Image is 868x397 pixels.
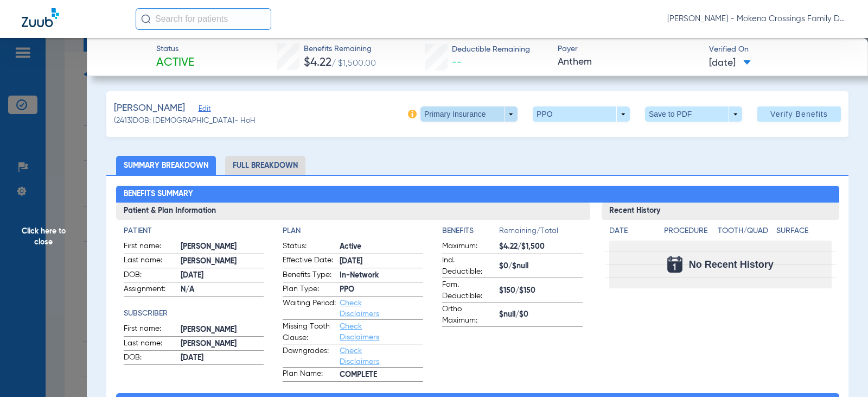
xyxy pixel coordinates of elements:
span: DOB: [124,269,177,282]
span: [PERSON_NAME] [181,324,264,336]
span: Maximum: [442,241,495,254]
button: Save to PDF [645,106,742,122]
app-breakdown-title: Surface [776,225,831,241]
h4: Tooth/Quad [718,225,773,237]
app-breakdown-title: Date [609,225,655,241]
span: Ind. Deductible: [442,255,495,278]
span: Plan Type: [283,283,336,297]
span: $0/$null [499,261,583,272]
span: Effective Date: [283,255,336,268]
h3: Patient & Plan Information [116,203,591,220]
span: -- [452,58,462,67]
span: [DATE] [181,352,264,364]
span: Status: [283,241,336,254]
h2: Benefits Summary [116,186,839,203]
img: Calendar [667,256,682,273]
span: Active [156,55,194,71]
button: Verify Benefits [757,106,841,122]
button: Primary Insurance [420,106,518,122]
span: DOB: [124,352,177,365]
img: Search Icon [141,14,151,24]
h4: Subscriber [124,308,264,319]
span: (2413) DOB: [DEMOGRAPHIC_DATA] - HoH [114,115,256,127]
span: Benefits Type: [283,269,336,282]
a: Check Disclaimers [340,347,379,366]
span: Ortho Maximum: [442,304,495,326]
span: In-Network [340,270,423,281]
span: [DATE] [340,256,423,267]
button: PPO [533,106,630,122]
span: No Recent History [689,259,774,270]
span: Deductible Remaining [452,44,530,55]
span: Anthem [558,55,699,69]
img: Zuub Logo [22,8,59,27]
span: [DATE] [181,270,264,281]
span: [PERSON_NAME] [181,241,264,253]
span: Payer [558,43,699,55]
span: Last name: [124,255,177,268]
a: Check Disclaimers [340,299,379,318]
h3: Recent History [602,203,839,220]
span: [PERSON_NAME] - Mokena Crossings Family Dental [667,14,846,24]
a: Check Disclaimers [340,323,379,341]
h4: Date [609,225,655,237]
span: Status [156,43,194,55]
h4: Benefits [442,225,499,237]
span: Active [340,241,423,253]
span: $4.22/$1,500 [499,241,583,253]
span: First name: [124,241,177,254]
span: First name: [124,323,177,336]
span: Fam. Deductible: [442,279,495,302]
span: $4.22 [304,57,331,68]
span: [PERSON_NAME] [114,102,185,115]
li: Summary Breakdown [116,156,216,175]
span: Assignment: [124,283,177,297]
span: $150/$150 [499,285,583,297]
span: [DATE] [709,56,751,70]
span: Plan Name: [283,368,336,381]
app-breakdown-title: Benefits [442,225,499,241]
span: COMPLETE [340,369,423,381]
app-breakdown-title: Procedure [664,225,713,241]
h4: Patient [124,225,264,237]
span: $null/$0 [499,309,583,320]
h4: Plan [283,225,423,237]
span: Verified On [709,44,851,55]
span: Last name: [124,338,177,351]
span: Missing Tooth Clause: [283,321,336,344]
span: / $1,500.00 [331,59,376,68]
span: Downgrades: [283,345,336,367]
input: Search for patients [136,8,271,30]
li: Full Breakdown [225,156,305,175]
app-breakdown-title: Tooth/Quad [718,225,773,241]
span: Benefits Remaining [304,43,376,55]
span: [PERSON_NAME] [181,338,264,350]
h4: Surface [776,225,831,237]
img: info-icon [408,110,417,118]
span: PPO [340,284,423,295]
span: N/A [181,284,264,295]
span: Remaining/Total [499,225,583,241]
span: Edit [199,105,208,115]
span: Waiting Period: [283,298,336,319]
span: Verify Benefits [770,110,828,118]
span: [PERSON_NAME] [181,256,264,267]
h4: Procedure [664,225,713,237]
